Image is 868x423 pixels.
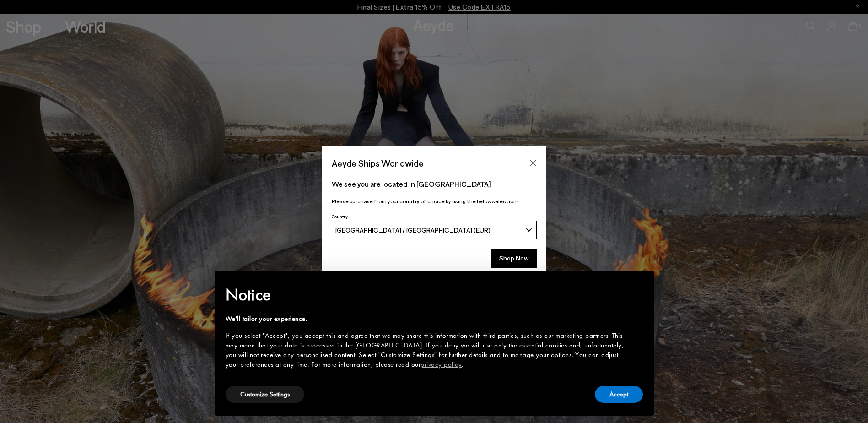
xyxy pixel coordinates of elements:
button: Close this notice [628,273,650,295]
p: We see you are located in [GEOGRAPHIC_DATA] [332,179,537,190]
button: Close [526,156,540,170]
span: Aeyde Ships Worldwide [332,155,424,171]
span: Country [332,214,348,219]
h2: Notice [226,283,628,307]
div: We'll tailor your experience. [226,314,628,324]
button: Accept [595,386,643,403]
button: Customize Settings [226,386,304,403]
button: Shop Now [491,249,537,268]
p: Please purchase from your country of choice by using the below selection: [332,197,537,206]
span: [GEOGRAPHIC_DATA] / [GEOGRAPHIC_DATA] (EUR) [335,226,491,234]
span: × [636,277,642,291]
div: If you select "Accept", you accept this and agree that we may share this information with third p... [226,331,628,369]
a: privacy policy [421,360,462,369]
